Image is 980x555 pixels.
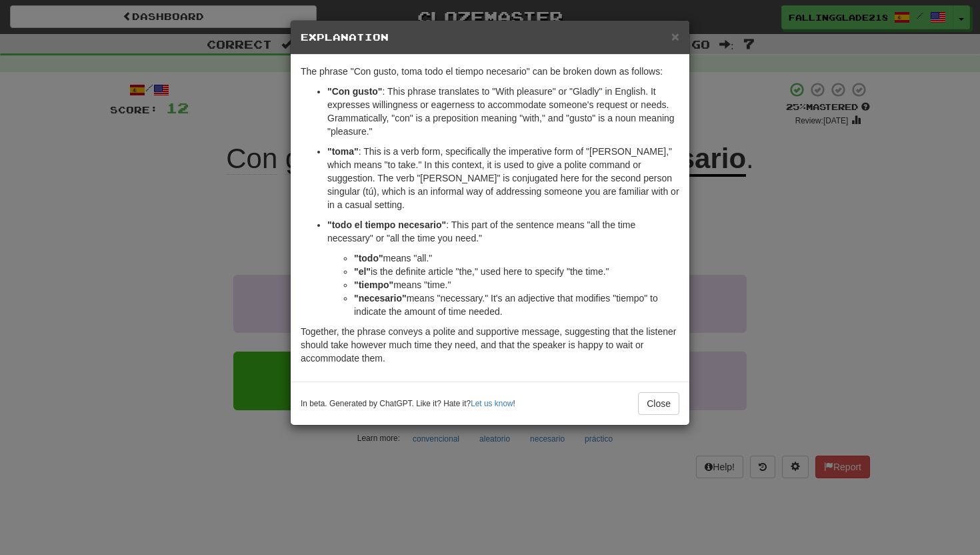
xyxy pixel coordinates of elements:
[327,86,382,97] strong: "Con gusto"
[354,253,383,263] strong: "todo"
[354,278,679,292] li: means "time."
[301,325,679,365] p: Together, the phrase conveys a polite and supportive message, suggesting that the listener should...
[327,146,359,157] strong: "toma"
[301,398,515,410] small: In beta. Generated by ChatGPT. Like it? Hate it? !
[327,85,679,138] p: : This phrase translates to "With pleasure" or "Gladly" in English. It expresses willingness or e...
[354,265,679,278] li: is the definite article "the," used here to specify "the time."
[671,29,679,44] span: ×
[301,65,679,78] p: The phrase "Con gusto, toma todo el tiempo necesario" can be broken down as follows:
[471,399,513,408] a: Let us know
[671,29,679,43] button: Close
[301,31,679,44] h5: Explanation
[638,392,679,415] button: Close
[354,293,407,304] strong: "necesario"
[327,218,679,245] p: : This part of the sentence means "all the time necessary" or "all the time you need."
[327,219,446,230] strong: "todo el tiempo necesario"
[327,145,679,211] p: : This is a verb form, specifically the imperative form of "[PERSON_NAME]," which means "to take....
[354,280,393,290] strong: "tiempo"
[354,292,679,318] li: means "necessary." It's an adjective that modifies "tiempo" to indicate the amount of time needed.
[354,251,679,265] li: means "all."
[354,266,371,277] strong: "el"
